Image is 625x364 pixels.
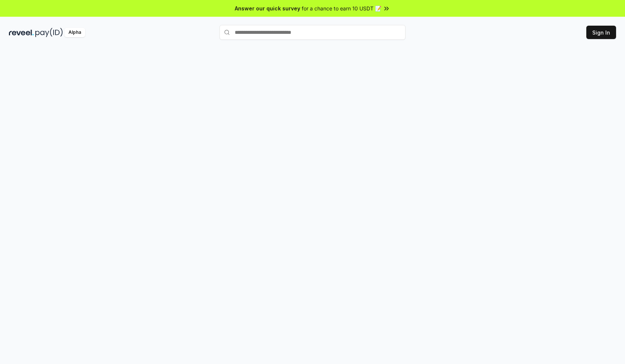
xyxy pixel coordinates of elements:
[64,28,85,37] div: Alpha
[235,4,300,12] span: Answer our quick survey
[9,28,34,37] img: reveel_dark
[586,26,616,39] button: Sign In
[302,4,381,12] span: for a chance to earn 10 USDT 📝
[35,28,63,37] img: pay_id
